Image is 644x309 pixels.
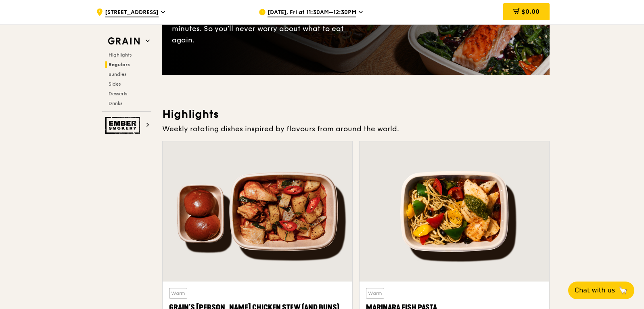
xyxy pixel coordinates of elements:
span: Bundles [109,71,126,77]
span: [STREET_ADDRESS] [105,8,159,17]
button: Chat with us🦙 [568,282,634,299]
div: Weekly rotating dishes inspired by flavours from around the world. [162,123,550,135]
span: Regulars [109,62,130,67]
span: 🦙 [618,286,628,295]
img: Ember Smokery web logo [105,117,142,134]
span: Drinks [109,101,122,106]
div: Warm [366,288,384,298]
span: [DATE], Fri at 11:30AM–12:30PM [268,8,356,17]
span: $0.00 [521,8,539,15]
span: Chat with us [575,286,615,295]
span: Highlights [109,52,132,58]
img: Grain web logo [105,34,142,48]
span: Sides [109,81,121,87]
h3: Highlights [162,107,550,122]
div: Warm [169,288,187,298]
span: Desserts [109,91,127,97]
